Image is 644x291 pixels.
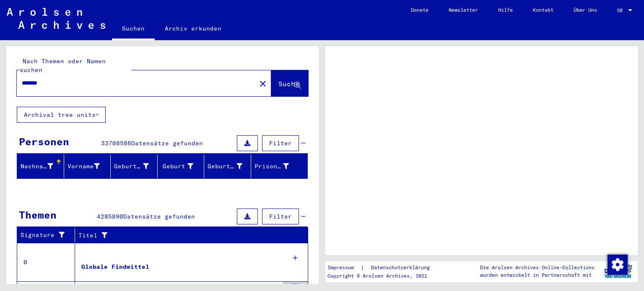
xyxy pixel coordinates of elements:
td: 0 [17,243,75,281]
mat-icon: close [258,79,268,89]
div: Geburtsdatum [208,162,242,171]
div: Prisoner # [254,162,289,171]
div: | [327,263,440,272]
button: Archival tree units [17,107,106,123]
button: Suche [271,70,308,96]
span: Suche [278,80,299,88]
span: Datensätze gefunden [131,139,203,147]
mat-header-cell: Nachname [17,155,64,178]
p: wurden entwickelt in Partnerschaft mit [480,271,595,279]
div: Geburt‏ [161,160,204,173]
mat-header-cell: Geburt‏ [158,155,205,178]
span: Filter [269,213,292,220]
p: Die Arolsen Archives Online-Collections [480,264,595,271]
div: Nachname [21,162,53,171]
div: Geburtsdatum [208,160,253,173]
div: Geburt‏ [161,162,194,171]
span: 4285890 [97,213,123,220]
div: Geburtsname [114,162,149,171]
div: Personen [19,134,69,149]
mat-header-cell: Geburtsdatum [204,155,251,178]
a: Impressum [327,263,361,272]
mat-label: Nach Themen oder Namen suchen [20,57,106,74]
span: DE [617,8,626,13]
img: Zustimmung ändern [608,255,628,275]
mat-header-cell: Geburtsname [111,155,158,178]
div: Titel [78,229,300,242]
div: Zustimmung ändern [607,254,627,274]
button: Filter [262,209,299,224]
div: Vorname [68,162,100,171]
div: Geburtsname [114,160,159,173]
button: Clear [254,75,271,92]
a: Archiv erkunden [155,18,231,39]
div: Titel [78,231,291,240]
a: Suchen [112,18,155,40]
div: Nachname [21,160,64,173]
button: Filter [262,135,299,151]
mat-header-cell: Vorname [64,155,111,178]
span: Filter [269,139,292,147]
div: Globale Findmittel [81,263,149,271]
p: Copyright © Arolsen Archives, 2021 [327,272,440,280]
mat-header-cell: Prisoner # [251,155,308,178]
div: 350 [283,282,308,290]
img: yv_logo.png [602,261,634,282]
div: Prisoner # [254,160,300,173]
div: Signature [21,231,68,239]
span: Datensätze gefunden [123,213,195,220]
div: Signature [21,229,77,242]
div: Vorname [68,160,111,173]
a: Datenschutzerklärung [364,263,440,272]
div: Themen [19,207,57,222]
img: Arolsen_neg.svg [7,8,105,29]
span: 33708586 [101,139,131,147]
